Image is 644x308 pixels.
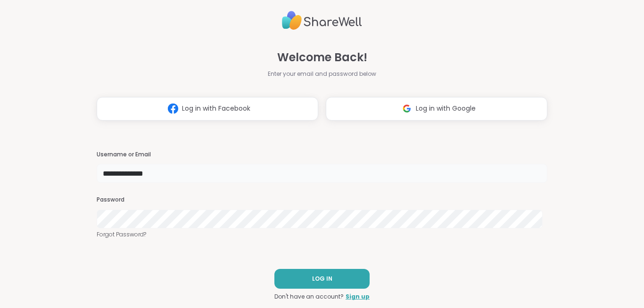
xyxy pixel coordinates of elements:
button: Log in with Facebook [97,97,318,121]
h3: Password [97,196,547,204]
button: LOG IN [274,269,370,289]
h3: Username or Email [97,151,547,159]
img: ShareWell Logomark [164,100,182,117]
button: Log in with Google [326,97,547,121]
span: Enter your email and password below [268,70,376,78]
span: LOG IN [312,275,332,283]
span: Log in with Facebook [182,104,250,113]
a: Sign up [346,292,370,301]
span: Log in with Google [416,104,476,113]
span: Don't have an account? [274,292,344,301]
img: ShareWell Logomark [398,100,416,117]
span: Welcome Back! [277,49,367,66]
a: Forgot Password? [97,230,547,239]
img: ShareWell Logo [282,7,362,34]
